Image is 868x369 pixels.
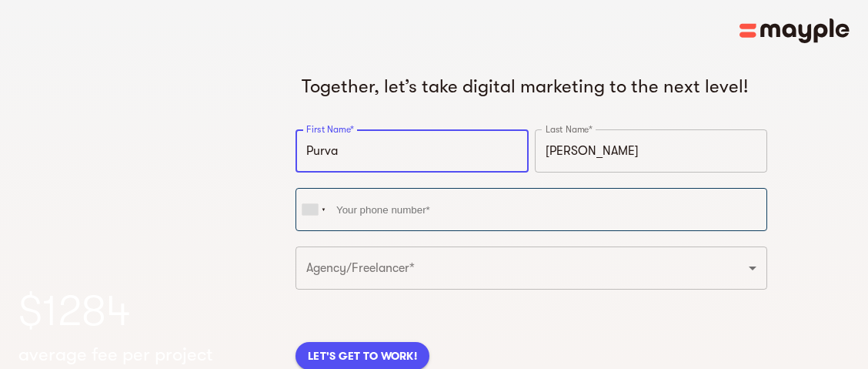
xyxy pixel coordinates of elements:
[308,347,417,365] span: LET'S GET TO WORK!
[535,129,768,173] input: Last Name*
[739,18,850,43] img: Main logo
[295,129,529,173] input: First Name*
[18,342,213,367] h5: average fee per project
[18,280,271,342] h1: $1284
[302,74,761,99] h5: Together, let’s take digital marketing to the next level!
[295,188,767,231] input: Your phone number*
[296,189,332,230] div: India (भारत): +91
